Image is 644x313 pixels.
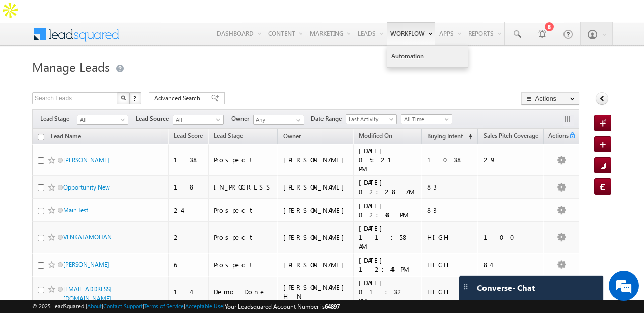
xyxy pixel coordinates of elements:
[484,155,539,164] div: 29
[283,283,349,301] div: [PERSON_NAME] H N
[214,182,273,192] div: IN_PROGRESS
[346,114,397,124] a: Last Activity
[63,206,88,214] a: Main Test
[283,155,349,164] div: [PERSON_NAME]
[283,182,349,192] div: [PERSON_NAME]
[63,285,112,302] a: [EMAIL_ADDRESS][DOMAIN_NAME]
[214,260,273,269] div: Prospect
[174,233,204,242] div: 2
[359,178,417,196] div: [DATE] 02:28 AM
[359,256,417,274] div: [DATE] 12:44 PM
[359,224,417,251] div: [DATE] 11:58 AM
[427,182,473,192] div: 83
[401,115,449,124] span: All Time
[144,303,184,309] a: Terms of Service
[136,114,173,123] span: Lead Source
[427,155,473,164] div: 1038
[17,53,42,66] img: d_60004797649_company_0_60004797649
[387,22,435,45] a: Workflow
[214,132,243,139] span: Lead Stage
[63,261,109,268] a: [PERSON_NAME]
[209,130,248,143] a: Lead Stage
[185,303,223,309] a: Acceptable Use
[359,132,392,139] span: Modified On
[359,278,417,305] div: [DATE] 01:32 PM
[265,22,306,44] a: Content
[32,302,340,311] span: © 2025 LeadSquared | | | | |
[544,130,569,143] span: Actions
[32,58,110,75] span: Manage Leads
[427,206,473,215] div: 83
[484,260,539,269] div: 84
[63,183,110,191] a: Opportunity New
[174,182,204,192] div: 18
[231,114,253,123] span: Owner
[13,93,184,234] textarea: Type your message and hit 'Enter'
[253,115,304,125] input: Type to Search
[545,22,554,31] div: 8
[359,146,417,173] div: [DATE] 05:21 PM
[165,5,189,29] div: Minimize live chat window
[121,95,126,100] img: Search
[133,94,138,102] span: ?
[478,130,543,143] a: Sales Pitch Coverage
[174,132,203,139] span: Lead Score
[427,132,463,140] span: Buying Intent
[38,134,44,140] input: Check all records
[283,233,349,242] div: [PERSON_NAME]
[213,22,264,44] a: Dashboard
[477,283,535,292] span: Converse - Chat
[427,260,473,269] div: HIGH
[174,287,204,296] div: 14
[464,133,472,141] span: (sorted ascending)
[129,92,141,104] button: ?
[174,155,204,164] div: 138
[387,46,468,67] a: Automation
[46,131,86,144] a: Lead Name
[311,114,346,123] span: Date Range
[63,233,112,241] a: VENKATAMOHAN
[214,287,273,296] div: Demo Done
[283,206,349,215] div: [PERSON_NAME]
[283,260,349,269] div: [PERSON_NAME]
[354,22,386,44] a: Leads
[484,233,539,242] div: 100
[77,115,125,124] span: All
[401,114,452,124] a: All Time
[214,155,273,164] div: Prospect
[154,94,203,103] span: Advanced Search
[137,242,183,256] em: Start Chat
[346,115,394,124] span: Last Activity
[427,287,473,296] div: HIGH
[174,260,204,269] div: 6
[173,115,224,125] a: All
[359,201,417,219] div: [DATE] 02:48 PM
[484,132,538,139] span: Sales Pitch Coverage
[436,22,464,44] a: Apps
[40,114,77,123] span: Lead Stage
[87,303,102,309] a: About
[103,303,143,309] a: Contact Support
[169,130,208,143] a: Lead Score
[225,303,340,310] span: Your Leadsquared Account Number is
[462,283,470,291] img: carter-drag
[354,130,397,143] a: Modified On
[173,115,221,124] span: All
[214,233,273,242] div: Prospect
[422,130,477,143] a: Buying Intent (sorted ascending)
[306,22,354,44] a: Marketing
[63,156,109,164] a: [PERSON_NAME]
[52,53,169,66] div: Chat with us now
[465,22,504,44] a: Reports
[283,132,301,140] span: Owner
[521,92,579,105] button: Actions
[325,303,340,310] span: 64897
[174,206,204,215] div: 24
[77,115,128,125] a: All
[427,233,473,242] div: HIGH
[214,206,273,215] div: Prospect
[291,115,303,126] a: Show All Items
